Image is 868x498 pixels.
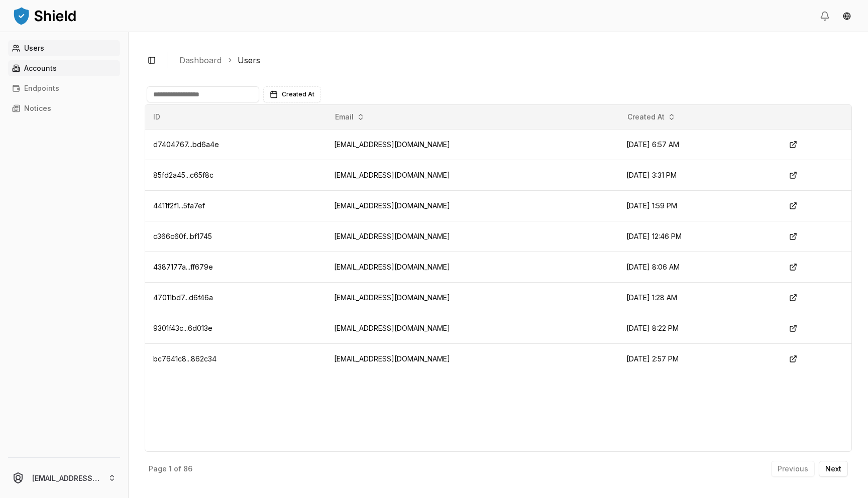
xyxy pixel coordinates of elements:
[8,60,120,76] a: Accounts
[331,109,369,125] button: Email
[326,252,618,282] td: [EMAIL_ADDRESS][DOMAIN_NAME]
[626,201,677,210] span: [DATE] 1:59 PM
[169,465,172,472] p: 1
[153,293,213,302] span: 47011bd7...d6f46a
[238,54,260,66] a: Users
[626,171,677,179] span: [DATE] 3:31 PM
[153,171,213,179] span: 85fd2a45...c65f8c
[626,354,679,363] span: [DATE] 2:57 PM
[626,263,680,271] span: [DATE] 8:06 AM
[326,313,618,343] td: [EMAIL_ADDRESS][DOMAIN_NAME]
[8,40,120,56] a: Users
[282,90,314,98] span: Created At
[626,140,679,149] span: [DATE] 6:57 AM
[626,232,682,240] span: [DATE] 12:46 PM
[153,263,213,271] span: 4387177a...ff679e
[179,54,222,66] a: Dashboard
[24,45,44,52] p: Users
[24,85,59,92] p: Endpoints
[24,105,51,112] p: Notices
[326,343,618,374] td: [EMAIL_ADDRESS][DOMAIN_NAME]
[153,232,212,240] span: c366c60f...bf1745
[174,465,181,472] p: of
[326,160,618,190] td: [EMAIL_ADDRESS][DOMAIN_NAME]
[24,65,57,72] p: Accounts
[626,293,677,302] span: [DATE] 1:28 AM
[179,54,844,66] nav: breadcrumb
[153,140,219,149] span: d7404767...bd6a4e
[263,86,321,102] button: Created At
[153,201,205,210] span: 4411f2f1...5fa7ef
[326,190,618,221] td: [EMAIL_ADDRESS][DOMAIN_NAME]
[149,465,167,472] p: Page
[326,282,618,313] td: [EMAIL_ADDRESS][DOMAIN_NAME]
[145,105,326,129] th: ID
[825,465,841,472] p: Next
[183,465,192,472] p: 86
[626,324,679,332] span: [DATE] 8:22 PM
[12,6,77,26] img: ShieldPay Logo
[32,473,100,483] p: [EMAIL_ADDRESS][DOMAIN_NAME]
[819,461,848,477] button: Next
[326,129,618,160] td: [EMAIL_ADDRESS][DOMAIN_NAME]
[153,324,212,332] span: 9301f43c...6d013e
[8,100,120,116] a: Notices
[623,109,680,125] button: Created At
[4,462,124,494] button: [EMAIL_ADDRESS][DOMAIN_NAME]
[326,221,618,252] td: [EMAIL_ADDRESS][DOMAIN_NAME]
[153,354,216,363] span: bc7641c8...862c34
[8,80,120,96] a: Endpoints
